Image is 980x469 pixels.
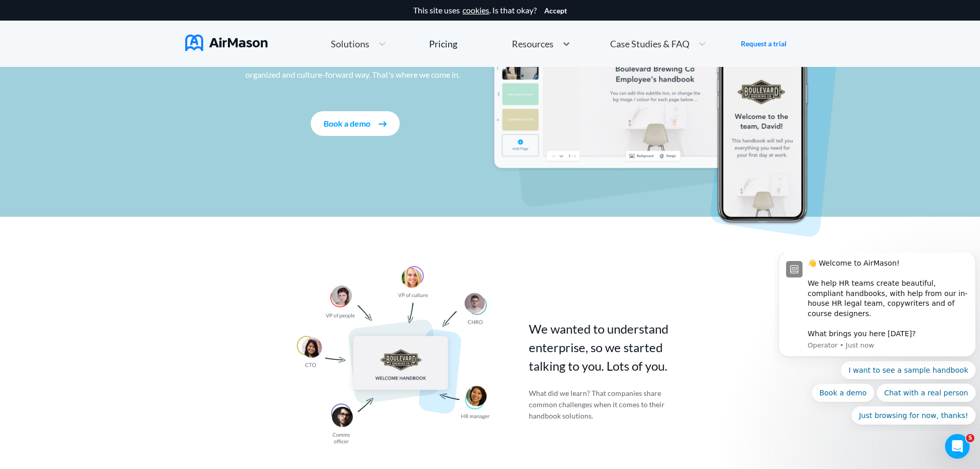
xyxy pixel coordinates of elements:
[610,39,689,48] span: Case Studies & FAQ
[945,434,970,459] iframe: Intercom live chat
[38,131,100,149] button: Quick reply: Book a demo
[529,388,671,422] p: What did we learn? That companies share common challenges when it comes to their handbook solutions.
[297,266,490,444] img: handbook intro
[66,108,202,127] button: Quick reply: I want to see a sample handbook
[774,253,980,431] iframe: Intercom notifications message
[77,153,202,172] button: Quick reply: Just browsing for now, thanks!
[741,39,787,49] a: Request a trial
[429,39,457,48] div: Pricing
[185,34,268,51] img: AirMason Logo
[33,6,194,86] div: 👋 Welcome to AirMason! We help HR teams create beautiful, compliant handbooks, with help from our...
[311,111,400,136] button: Book a demo
[429,34,457,53] a: Pricing
[33,88,194,97] p: Message from Operator, sent Just now
[966,434,974,442] span: 5
[12,8,28,25] img: Profile image for Operator
[102,131,202,149] button: Quick reply: Chat with a real person
[512,39,554,48] span: Resources
[331,39,369,48] span: Solutions
[4,108,202,172] div: Quick reply options
[33,6,194,86] div: Message content
[544,7,567,15] button: Accept cookies
[529,320,696,375] p: We wanted to understand enterprise, so we started talking to you. Lots of you.
[462,6,489,15] a: cookies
